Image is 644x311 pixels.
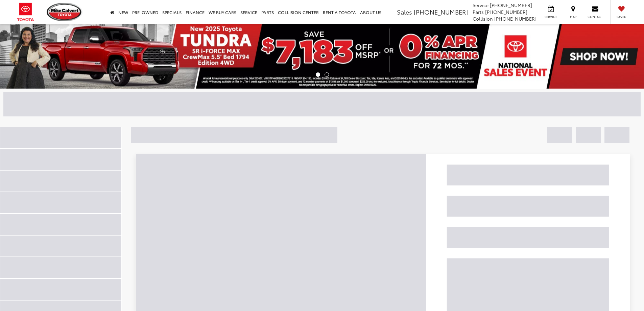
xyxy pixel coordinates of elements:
span: Map [566,15,580,19]
span: Service [473,2,488,8]
span: Collision [473,15,493,22]
span: [PHONE_NUMBER] [485,8,527,15]
span: [PHONE_NUMBER] [414,7,468,16]
span: Contact [588,15,603,19]
span: Saved [614,15,629,19]
span: [PHONE_NUMBER] [490,2,532,8]
img: Mike Calvert Toyota [47,3,82,21]
span: Parts [473,8,484,15]
span: Sales [397,7,412,16]
span: [PHONE_NUMBER] [494,15,536,22]
span: Service [543,15,558,19]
